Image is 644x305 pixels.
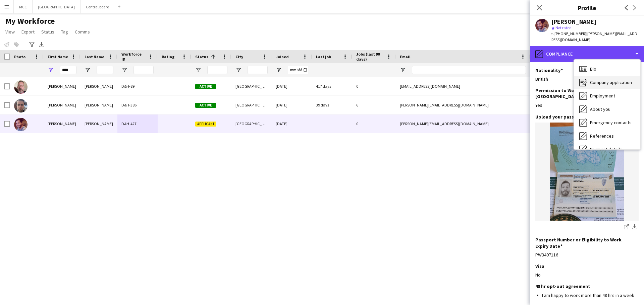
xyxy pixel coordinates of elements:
[28,41,36,49] app-action-btn: Advanced filters
[235,54,243,59] span: City
[590,106,610,112] span: About you
[352,96,396,114] div: 6
[44,96,80,114] div: [PERSON_NAME]
[85,67,91,73] button: Open Filter Menu
[195,54,208,59] span: Status
[590,120,632,126] span: Emergency contacts
[551,31,586,36] span: t. [PHONE_NUMBER]
[80,0,115,13] button: Central board
[195,103,216,108] span: Active
[14,80,28,94] img: Sean Condon
[400,54,411,59] span: Email
[133,66,154,74] input: Workforce ID Filter Input
[21,29,35,35] span: Export
[75,29,90,35] span: Comms
[44,77,80,95] div: [PERSON_NAME]
[195,122,216,127] span: Applicant
[121,67,127,73] button: Open Filter Menu
[117,96,158,114] div: D&H-386
[3,27,17,36] a: View
[530,46,644,62] div: Compliance
[117,115,158,133] div: D&H-427
[80,77,117,95] div: [PERSON_NAME]
[14,118,28,131] img: Sean OSullivan
[235,67,241,73] button: Open Filter Menu
[535,67,563,73] h3: Nationality
[590,93,615,99] span: Employment
[14,99,28,112] img: Sean Redmond
[288,66,308,74] input: Joined Filter Input
[574,116,640,129] div: Emergency contacts
[535,87,633,99] h3: Permission to Work in the [GEOGRAPHIC_DATA]
[272,115,312,133] div: [DATE]
[590,66,596,72] span: Bio
[14,54,25,59] span: Photo
[195,67,201,73] button: Open Filter Menu
[5,29,15,35] span: View
[400,67,406,73] button: Open Filter Menu
[535,252,639,258] div: PW3497116
[60,66,76,74] input: First Name Filter Input
[48,54,68,59] span: First Name
[276,54,289,59] span: Joined
[551,31,637,42] span: | [PERSON_NAME][EMAIL_ADDRESS][DOMAIN_NAME]
[352,115,396,133] div: 0
[19,27,37,36] a: Export
[542,292,639,298] li: I am happy to work more than 48 hrs in a week
[276,67,282,73] button: Open Filter Menu
[356,52,384,62] span: Jobs (last 90 days)
[58,27,71,36] a: Tag
[231,77,272,95] div: [GEOGRAPHIC_DATA]
[396,96,530,114] div: [PERSON_NAME][EMAIL_ADDRESS][DOMAIN_NAME]
[207,66,227,74] input: Status Filter Input
[530,3,644,12] h3: Profile
[248,66,268,74] input: City Filter Input
[412,66,526,74] input: Email Filter Input
[535,102,639,108] div: Yes
[574,89,640,102] div: Employment
[535,76,639,82] div: British
[574,129,640,143] div: References
[117,77,158,95] div: D&H-89
[38,41,46,49] app-action-btn: Export XLSX
[33,0,80,13] button: [GEOGRAPHIC_DATA]
[162,54,174,59] span: Rating
[535,114,587,120] h3: Upload your passport
[574,62,640,76] div: Bio
[551,19,596,25] div: [PERSON_NAME]
[39,27,57,36] a: Status
[590,133,614,139] span: References
[396,77,530,95] div: [EMAIL_ADDRESS][DOMAIN_NAME]
[41,29,54,35] span: Status
[535,123,639,221] img: Sean OSullivan passport.jpg
[312,77,352,95] div: 417 days
[80,115,117,133] div: [PERSON_NAME]
[590,146,622,152] span: Payment details
[5,16,55,26] span: My Workforce
[72,27,93,36] a: Comms
[44,115,80,133] div: [PERSON_NAME]
[195,84,216,89] span: Active
[121,52,146,62] span: Workforce ID
[272,77,312,95] div: [DATE]
[231,96,272,114] div: [GEOGRAPHIC_DATA]
[272,96,312,114] div: [DATE]
[535,272,639,278] div: No
[535,237,633,249] h3: Passport Number or Eligibility to Work Expiry Date
[316,54,331,59] span: Last job
[312,96,352,114] div: 39 days
[80,96,117,114] div: [PERSON_NAME]
[61,29,68,35] span: Tag
[535,263,544,269] h3: Visa
[574,76,640,89] div: Company application
[231,115,272,133] div: [GEOGRAPHIC_DATA]
[352,77,396,95] div: 0
[85,54,104,59] span: Last Name
[48,67,54,73] button: Open Filter Menu
[396,115,530,133] div: [PERSON_NAME][EMAIL_ADDRESS][DOMAIN_NAME]
[590,79,632,85] span: Company application
[574,102,640,116] div: About you
[535,283,590,289] h3: 48 hr opt-out agreement
[14,0,33,13] button: MCC
[97,66,113,74] input: Last Name Filter Input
